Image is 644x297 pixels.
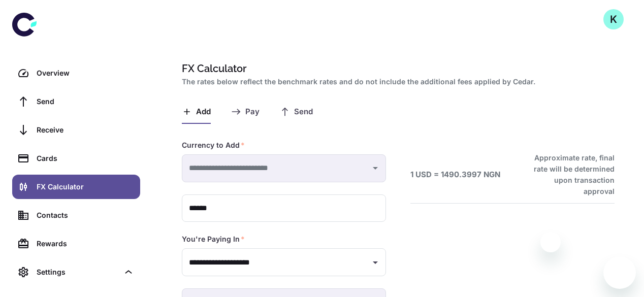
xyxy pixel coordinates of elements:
[37,267,119,278] div: Settings
[12,61,140,85] a: Overview
[294,107,313,117] span: Send
[182,234,245,244] label: You're Paying In
[523,152,615,197] h6: Approximate rate, final rate will be determined upon transaction approval
[245,107,260,117] span: Pay
[37,68,134,79] div: Overview
[196,107,211,117] span: Add
[540,232,561,252] iframe: Close message
[12,89,140,114] a: Send
[37,238,134,249] div: Rewards
[12,175,140,199] a: FX Calculator
[603,256,636,289] iframe: Button to launch messaging window
[12,232,140,256] a: Rewards
[12,203,140,227] a: Contacts
[368,255,382,270] button: Open
[12,146,140,171] a: Cards
[37,210,134,221] div: Contacts
[182,140,245,150] label: Currency to Add
[182,61,610,76] h1: FX Calculator
[603,9,624,29] button: K
[37,153,134,164] div: Cards
[410,169,500,181] h6: 1 USD = 1490.3997 NGN
[182,76,610,87] h2: The rates below reflect the benchmark rates and do not include the additional fees applied by Cedar.
[12,118,140,142] a: Receive
[12,260,140,284] div: Settings
[37,96,134,107] div: Send
[37,181,134,192] div: FX Calculator
[37,124,134,136] div: Receive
